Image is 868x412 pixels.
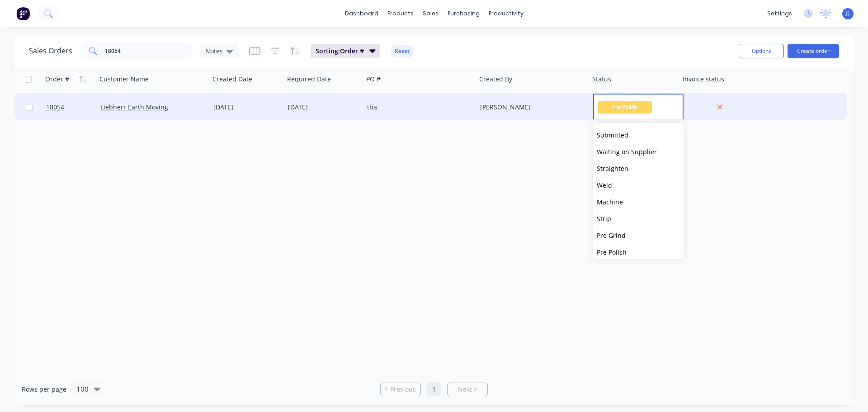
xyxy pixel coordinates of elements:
div: settings [763,7,797,20]
span: Submitted [597,131,628,139]
div: Invoice status [683,75,724,84]
button: Submitted [593,127,684,143]
button: Machine [593,194,684,210]
span: Pre Polish [598,101,652,113]
span: Previous [390,385,416,394]
span: 18054 [46,103,64,112]
button: Pre Polish [593,244,684,260]
div: sales [418,7,443,20]
button: Reset [391,45,413,57]
div: Created Date [212,75,252,84]
span: Next [458,385,472,394]
span: Strip [597,214,611,223]
div: purchasing [443,7,484,20]
a: Page 1 is your current page [427,383,441,396]
div: Status [592,75,611,84]
span: Pre Grind [597,231,626,240]
div: [DATE] [213,103,281,112]
button: Sorting:Order # [311,44,380,58]
span: Sorting: Order # [316,47,364,56]
button: Waiting on Supplier [593,143,684,160]
span: JL [845,9,850,18]
button: Create order [788,44,839,58]
img: Factory [16,7,30,20]
span: Waiting on Supplier [597,147,657,156]
button: Options [739,44,784,58]
div: Customer Name [99,75,149,84]
span: Notes [205,46,223,56]
div: Created By [479,75,512,84]
div: PO # [366,75,381,84]
a: dashboard [340,7,383,20]
div: products [383,7,418,20]
button: Weld [593,177,684,194]
div: tba [367,103,467,112]
ul: Pagination [377,383,491,396]
span: Straighten [597,164,628,173]
a: Liebherr Earth Moving [100,103,168,111]
button: Strip [593,210,684,227]
span: Pre Polish [597,248,627,256]
span: Weld [597,181,612,189]
a: Next page [448,385,487,394]
span: Rows per page [22,385,66,394]
div: productivity [484,7,528,20]
a: Previous page [381,385,420,394]
button: Pre Grind [593,227,684,244]
button: Straighten [593,160,684,177]
a: 18054 [46,94,100,121]
div: Order # [45,75,69,84]
div: Required Date [287,75,331,84]
span: Machine [597,198,623,206]
div: [DATE] [288,103,360,112]
h1: Sales Orders [29,47,72,55]
div: [PERSON_NAME] [480,103,580,112]
input: Search... [105,42,193,60]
